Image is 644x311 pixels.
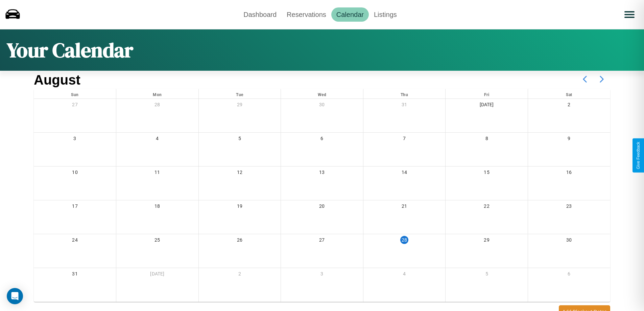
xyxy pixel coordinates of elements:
div: 16 [528,166,610,180]
div: 29 [446,234,528,248]
div: 12 [199,166,281,180]
div: 8 [446,133,528,147]
div: Sat [528,89,610,98]
div: 2 [528,99,610,113]
div: Open Intercom Messenger [7,288,23,304]
div: 27 [281,234,363,248]
h1: Your Calendar [7,36,133,64]
div: 4 [116,133,198,147]
div: Wed [281,89,363,98]
a: Reservations [282,7,331,22]
div: 9 [528,133,610,147]
div: Sun [34,89,116,98]
div: 6 [528,268,610,282]
div: 2 [199,268,281,282]
div: 5 [446,268,528,282]
div: Thu [363,89,446,98]
div: 27 [34,99,116,113]
div: 15 [446,166,528,180]
a: Dashboard [238,7,282,22]
div: 13 [281,166,363,180]
div: 28 [400,236,408,244]
div: 26 [199,234,281,248]
div: 30 [528,234,610,248]
div: 18 [116,200,198,214]
div: 10 [34,166,116,180]
div: 7 [363,133,446,147]
div: 29 [199,99,281,113]
div: 20 [281,200,363,214]
div: 22 [446,200,528,214]
div: 4 [363,268,446,282]
div: Fri [446,89,528,98]
div: 23 [528,200,610,214]
button: Open menu [620,5,639,24]
h2: August [34,72,80,88]
div: 17 [34,200,116,214]
div: 25 [116,234,198,248]
div: 24 [34,234,116,248]
div: Tue [199,89,281,98]
a: Listings [369,7,402,22]
a: Calendar [331,7,369,22]
div: [DATE] [446,99,528,113]
div: 5 [199,133,281,147]
div: Give Feedback [636,142,641,169]
div: 3 [34,133,116,147]
div: 3 [281,268,363,282]
div: 14 [363,166,446,180]
div: 11 [116,166,198,180]
div: 21 [363,200,446,214]
div: 6 [281,133,363,147]
div: Mon [116,89,198,98]
div: 31 [363,99,446,113]
div: 19 [199,200,281,214]
div: 30 [281,99,363,113]
div: [DATE] [116,268,198,282]
div: 31 [34,268,116,282]
div: 28 [116,99,198,113]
